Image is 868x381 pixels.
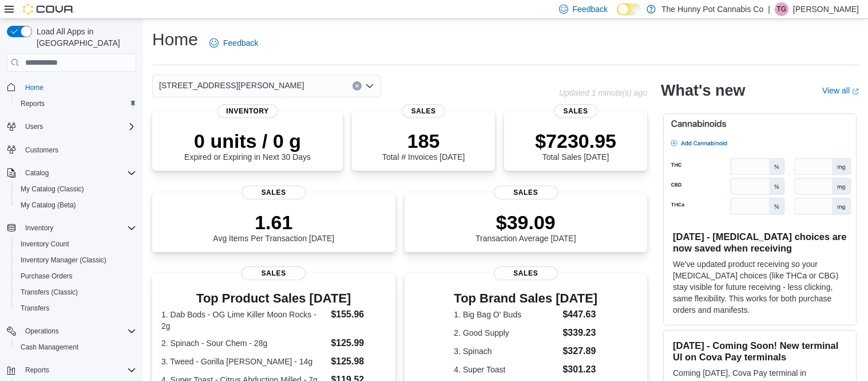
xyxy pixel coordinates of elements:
[559,88,647,97] p: Updated 1 minute(s) ago
[213,211,334,243] div: Avg Items Per Transaction [DATE]
[21,166,53,180] button: Catalog
[21,120,136,133] span: Users
[562,326,597,340] dd: $339.23
[2,220,141,236] button: Inventory
[21,239,69,249] span: Inventory Count
[454,292,597,305] h3: Top Brand Sales [DATE]
[16,269,77,283] a: Purchase Orders
[16,237,74,251] a: Inventory Count
[475,211,576,234] p: $39.09
[25,83,43,92] span: Home
[402,104,445,118] span: Sales
[21,143,63,157] a: Customers
[562,363,597,376] dd: $301.23
[852,88,859,95] svg: External link
[21,343,78,352] span: Cash Management
[16,253,111,267] a: Inventory Manager (Classic)
[21,120,47,133] button: Users
[494,266,558,280] span: Sales
[21,99,45,108] span: Reports
[25,223,53,233] span: Inventory
[21,304,49,313] span: Transfers
[21,201,76,210] span: My Catalog (Beta)
[454,345,558,357] dt: 3. Spinach
[23,3,74,15] img: Cova
[16,269,136,283] span: Purchase Orders
[16,301,54,315] a: Transfers
[793,2,859,16] p: [PERSON_NAME]
[161,337,326,349] dt: 2. Spinach - Sour Chem - 28g
[11,197,141,213] button: My Catalog (Beta)
[21,166,136,180] span: Catalog
[21,221,58,235] button: Inventory
[352,81,362,91] button: Clear input
[16,301,136,315] span: Transfers
[11,339,141,355] button: Cash Management
[21,256,106,265] span: Inventory Manager (Classic)
[554,104,597,118] span: Sales
[21,80,136,94] span: Home
[16,182,136,196] span: My Catalog (Classic)
[494,186,558,199] span: Sales
[161,309,326,332] dt: 1. Dab Bods - OG Lime Killer Moon Rocks - 2g
[454,364,558,375] dt: 4. Super Toast
[11,236,141,252] button: Inventory Count
[11,300,141,316] button: Transfers
[2,165,141,181] button: Catalog
[25,366,49,375] span: Reports
[11,181,141,197] button: My Catalog (Classic)
[454,327,558,339] dt: 2. Good Supply
[331,355,386,368] dd: $125.98
[382,129,465,162] div: Total # Invoices [DATE]
[775,2,788,16] div: Tania Gonzalez
[2,362,141,378] button: Reports
[777,2,787,16] span: TG
[822,86,859,95] a: View allExternal link
[161,356,326,367] dt: 3. Tweed - Gorilla [PERSON_NAME] - 14g
[32,26,136,49] span: Load All Apps in [GEOGRAPHIC_DATA]
[11,96,141,112] button: Reports
[152,28,198,51] h1: Home
[21,272,73,281] span: Purchase Orders
[331,336,386,350] dd: $125.99
[25,122,43,131] span: Users
[21,81,48,95] a: Home
[241,266,306,280] span: Sales
[16,285,82,299] a: Transfers (Classic)
[184,129,311,152] p: 0 units / 0 g
[21,324,64,338] button: Operations
[11,268,141,284] button: Purchase Orders
[25,327,59,336] span: Operations
[768,2,770,16] p: |
[184,129,311,162] div: Expired or Expiring in Next 30 Days
[161,292,386,305] h3: Top Product Sales [DATE]
[213,211,334,234] p: 1.61
[25,146,58,155] span: Customers
[573,3,608,15] span: Feedback
[2,78,141,95] button: Home
[21,184,84,194] span: My Catalog (Classic)
[21,221,136,235] span: Inventory
[661,2,763,16] p: The Hunny Pot Cannabis Co
[16,97,136,111] span: Reports
[475,211,576,243] div: Transaction Average [DATE]
[21,363,136,377] span: Reports
[661,81,745,100] h2: What's new
[617,3,641,15] input: Dark Mode
[562,308,597,321] dd: $447.63
[159,78,304,92] span: [STREET_ADDRESS][PERSON_NAME]
[673,258,847,316] p: We've updated product receiving so your [MEDICAL_DATA] choices (like THCa or CBG) stay visible fo...
[535,129,616,152] p: $7230.95
[21,143,136,157] span: Customers
[2,323,141,339] button: Operations
[16,340,83,354] a: Cash Management
[217,104,278,118] span: Inventory
[11,284,141,300] button: Transfers (Classic)
[382,129,465,152] p: 185
[16,198,136,212] span: My Catalog (Beta)
[16,285,136,299] span: Transfers (Classic)
[454,309,558,320] dt: 1. Big Bag O' Buds
[241,186,306,199] span: Sales
[2,119,141,135] button: Users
